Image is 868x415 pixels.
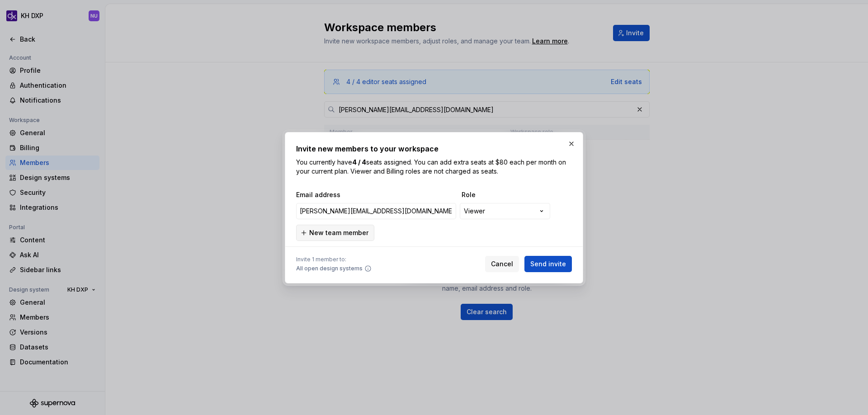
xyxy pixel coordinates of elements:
[491,259,513,269] span: Cancel
[462,190,552,199] span: Role
[309,228,368,237] span: New team member
[524,256,572,272] button: Send invite
[296,143,572,154] h2: Invite new members to your workspace
[296,190,458,199] span: Email address
[352,158,366,166] b: 4 / 4
[296,256,372,263] span: Invite 1 member to:
[530,259,566,269] span: Send invite
[296,158,572,176] p: You currently have seats assigned. You can add extra seats at $80 each per month on your current ...
[485,256,519,272] button: Cancel
[296,265,363,272] span: All open design systems
[296,225,374,241] button: New team member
